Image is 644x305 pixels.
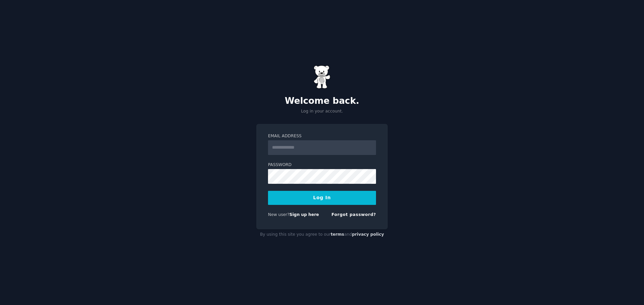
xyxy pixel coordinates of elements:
img: Gummy Bear [314,65,330,89]
label: Password [268,162,376,168]
button: Log In [268,191,376,205]
a: terms [331,232,344,237]
span: New user? [268,212,289,217]
h2: Welcome back. [256,96,388,106]
label: Email Address [268,133,376,139]
a: privacy policy [352,232,384,237]
div: By using this site you agree to our and [256,229,388,240]
p: Log in your account. [256,108,388,115]
a: Sign up here [289,212,319,217]
a: Forgot password? [331,212,376,217]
